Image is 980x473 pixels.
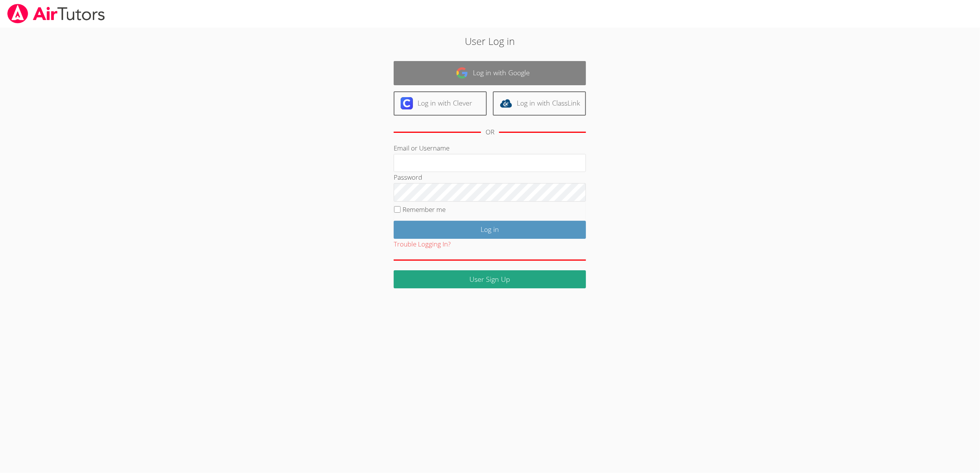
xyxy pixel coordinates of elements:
label: Password [394,173,422,182]
img: airtutors_banner-c4298cdbf04f3fff15de1276eac7730deb9818008684d7c2e4769d2f7ddbe033.png [7,4,106,23]
button: Trouble Logging In? [394,239,451,250]
img: clever-logo-6eab21bc6e7a338710f1a6ff85c0baf02591cd810cc4098c63d3a4b26e2feb20.svg [401,97,413,109]
label: Email or Username [394,144,449,152]
input: Log in [394,221,586,239]
a: Log in with ClassLink [493,91,586,116]
a: Log in with Clever [394,91,487,116]
a: User Sign Up [394,270,586,288]
label: Remember me [403,205,446,214]
div: OR [486,127,494,138]
img: google-logo-50288ca7cdecda66e5e0955fdab243c47b7ad437acaf1139b6f446037453330a.svg [456,67,468,79]
a: Log in with Google [394,61,586,85]
img: classlink-logo-d6bb404cc1216ec64c9a2012d9dc4662098be43eaf13dc465df04b49fa7ab582.svg [500,97,512,109]
h2: User Log in [225,34,754,48]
